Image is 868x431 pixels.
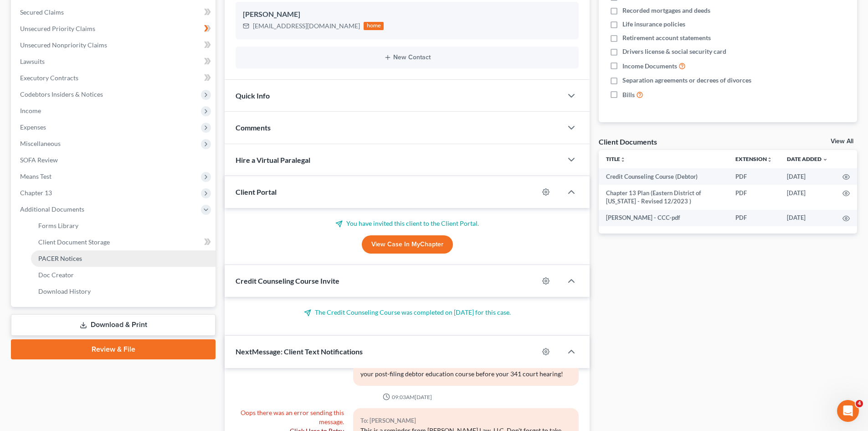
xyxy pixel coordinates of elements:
span: Codebtors Insiders & Notices [20,90,103,98]
span: Income [20,107,41,114]
span: Income Documents [622,62,677,71]
a: Review & File [11,339,216,359]
span: Hire a Virtual Paralegal [236,156,310,164]
a: View All [831,138,853,145]
td: PDF [728,168,780,185]
button: New Contact [243,54,571,61]
a: SOFA Review [13,152,216,168]
span: Comments [236,123,271,132]
i: unfold_more [620,157,626,162]
i: expand_more [822,157,828,162]
td: PDF [728,210,780,226]
span: 4 [856,400,863,407]
span: Executory Contracts [20,74,78,82]
span: Separation agreements or decrees of divorces [622,76,751,85]
td: [DATE] [780,185,835,210]
span: Retirement account statements [622,33,711,42]
span: Recorded mortgages and deeds [622,6,710,15]
span: Bills [622,90,635,99]
span: Unsecured Nonpriority Claims [20,41,107,49]
a: Unsecured Priority Claims [13,21,216,37]
td: Credit Counseling Course (Debtor) [599,168,728,185]
a: Doc Creator [31,267,216,283]
span: Secured Claims [20,8,64,16]
a: Client Document Storage [31,234,216,250]
div: [PERSON_NAME] [243,9,571,20]
span: Client Document Storage [38,238,110,246]
span: Miscellaneous [20,140,61,147]
div: To: [PERSON_NAME] [360,415,571,426]
a: View Case in MyChapter [362,235,453,254]
span: PACER Notices [38,254,82,262]
a: Secured Claims [13,4,216,21]
td: PDF [728,185,780,210]
a: Forms Library [31,218,216,234]
div: Client Documents [599,137,657,146]
a: Lawsuits [13,53,216,70]
span: Chapter 13 [20,189,52,197]
a: Extensionunfold_more [735,156,772,162]
a: Download & Print [11,314,216,336]
span: Lawsuits [20,57,45,65]
a: PACER Notices [31,250,216,267]
td: Chapter 13 Plan (Eastern District of [US_STATE] - Revised 12/2023 ) [599,185,728,210]
span: Oops there was an error sending this message. [241,409,344,426]
td: [PERSON_NAME] - CCC-pdf [599,210,728,226]
a: Date Added expand_more [787,156,828,162]
td: [DATE] [780,168,835,185]
span: Additional Documents [20,205,84,213]
span: Forms Library [38,222,78,229]
span: Life insurance policies [622,20,685,29]
span: SOFA Review [20,156,58,164]
span: Means Test [20,172,51,180]
div: This is a reminder from [PERSON_NAME] Law, LLC. Don't forget to take your post-filing debtor educ... [360,360,571,379]
p: You have invited this client to the Client Portal. [236,219,579,228]
span: Doc Creator [38,271,74,279]
span: NextMessage: Client Text Notifications [236,347,363,356]
div: home [364,22,384,30]
span: Unsecured Priority Claims [20,25,95,32]
span: Quick Info [236,91,270,100]
p: The Credit Counseling Course was completed on [DATE] for this case. [236,308,579,317]
a: Titleunfold_more [606,156,626,162]
td: [DATE] [780,210,835,226]
a: Unsecured Nonpriority Claims [13,37,216,53]
div: 09:03AM[DATE] [236,393,579,401]
a: Executory Contracts [13,70,216,86]
span: Credit Counseling Course Invite [236,276,339,285]
span: Drivers license & social security card [622,47,726,56]
span: Download History [38,287,91,295]
iframe: Intercom live chat [837,400,859,422]
a: Download History [31,283,216,300]
i: unfold_more [767,157,772,162]
span: Client Portal [236,187,277,196]
div: [EMAIL_ADDRESS][DOMAIN_NAME] [253,21,360,31]
span: Expenses [20,123,46,131]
